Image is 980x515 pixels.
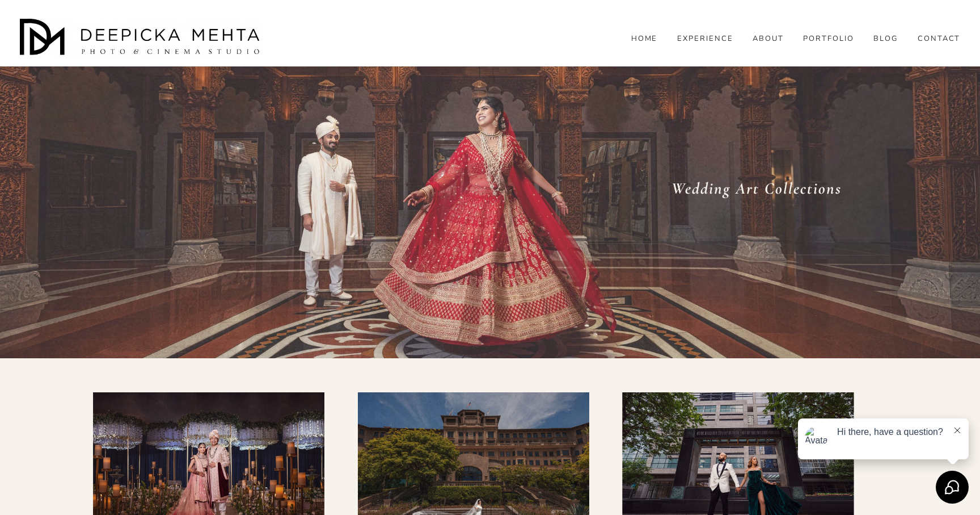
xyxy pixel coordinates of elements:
[677,34,733,44] a: EXPERIENCE
[803,34,854,44] a: PORTFOLIO
[873,34,898,44] a: folder dropdown
[918,34,961,44] a: CONTACT
[671,179,842,198] em: Wedding Art Collections
[873,35,898,44] span: BLOG
[20,19,264,58] img: Austin Wedding Photographer - Deepicka Mehta Photography &amp; Cinematography
[753,34,784,44] a: ABOUT
[631,34,658,44] a: HOME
